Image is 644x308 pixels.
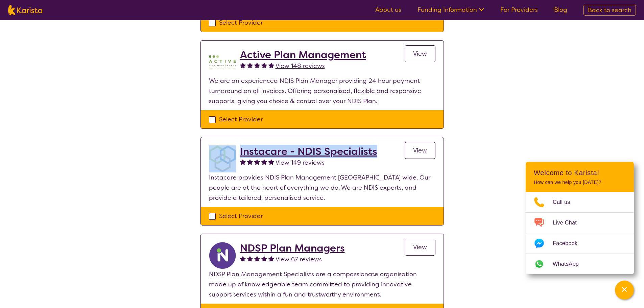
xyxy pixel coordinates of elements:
[413,50,427,58] span: View
[240,242,345,254] a: NDSP Plan Managers
[276,62,325,70] span: View 148 reviews
[554,6,567,14] a: Blog
[553,197,578,207] span: Call us
[240,256,246,261] img: fullstar
[268,159,274,165] img: fullstar
[209,76,435,106] p: We are an experienced NDIS Plan Manager providing 24 hour payment turnaround on all invoices. Off...
[276,159,325,167] span: View 149 reviews
[254,159,260,165] img: fullstar
[553,238,586,248] span: Facebook
[413,146,427,155] span: View
[254,256,260,261] img: fullstar
[240,62,246,68] img: fullstar
[526,192,634,274] ul: Choose channel
[240,145,377,158] a: Instacare - NDIS Specialists
[254,62,260,68] img: fullstar
[553,218,585,228] span: Live Chat
[209,49,236,76] img: pypzb5qm7jexfhutod0x.png
[583,5,636,16] a: Back to search
[247,159,253,165] img: fullstar
[526,162,634,274] div: Channel Menu
[405,45,435,62] a: View
[268,62,274,68] img: fullstar
[615,281,634,300] button: Channel Menu
[276,255,322,263] span: View 67 reviews
[268,256,274,261] img: fullstar
[276,61,325,71] a: View 148 reviews
[405,239,435,256] a: View
[534,180,626,185] p: How can we help you [DATE]?
[247,62,253,68] img: fullstar
[247,256,253,261] img: fullstar
[405,142,435,159] a: View
[209,172,435,203] p: Instacare provides NDIS Plan Management [GEOGRAPHIC_DATA] wide. Our people are at the heart of ev...
[588,6,631,14] span: Back to search
[375,6,401,14] a: About us
[261,159,267,165] img: fullstar
[261,256,267,261] img: fullstar
[413,243,427,251] span: View
[209,269,435,300] p: NDSP Plan Management Specialists are a compassionate organisation made up of knowledgeable team c...
[276,254,322,264] a: View 67 reviews
[209,145,236,172] img: obkhna0zu27zdd4ubuus.png
[418,6,484,14] a: Funding Information
[8,5,42,15] img: Karista logo
[500,6,538,14] a: For Providers
[261,62,267,68] img: fullstar
[240,159,246,165] img: fullstar
[209,242,236,269] img: ryxpuxvt8mh1enfatjpo.png
[553,259,587,269] span: WhatsApp
[526,254,634,274] a: Web link opens in a new tab.
[240,49,366,61] a: Active Plan Management
[276,158,325,168] a: View 149 reviews
[534,169,626,177] h2: Welcome to Karista!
